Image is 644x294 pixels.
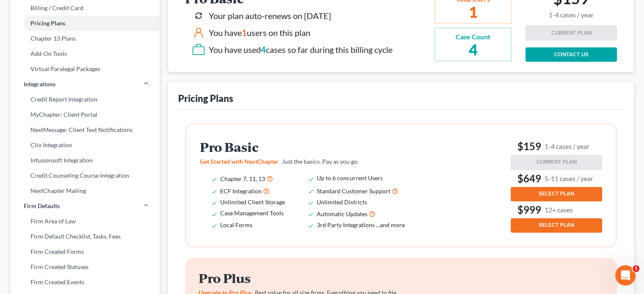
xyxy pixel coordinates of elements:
small: 12+ cases [544,205,573,214]
h2: 1 [456,4,490,19]
span: Chapter 7, 11, 13 [220,175,265,182]
span: 1 [242,27,247,38]
h2: 4 [456,42,490,57]
span: SELECT PLAN [539,222,574,228]
span: Firm Defaults [24,202,60,210]
span: Unlimited Districts [317,198,367,206]
span: CURRENT PLAN [536,159,577,165]
span: Local Forms [220,221,252,228]
span: Case Management Tools [220,209,284,217]
span: Get Started with NextChapter [200,158,279,165]
button: CURRENT PLAN [511,155,602,170]
h3: $159 [511,140,602,153]
span: ECF Integration [220,187,262,195]
button: CURRENT PLAN [525,25,617,41]
a: Firm Area of Law [10,214,160,229]
button: SELECT PLAN [511,218,602,233]
h2: Pro Basic [200,140,417,154]
span: Standard Customer Support [317,187,390,195]
span: 3rd Party Integrations [317,221,375,228]
a: Firm Default Checklist, Tasks, Fees [10,229,160,244]
span: Up to 6 concurrent Users [317,174,383,181]
div: Pricing Plans [178,92,233,104]
div: Your plan auto-renews on [DATE] [209,10,331,22]
a: Infusionsoft Integration [10,153,160,168]
a: Integrations [10,77,160,92]
a: Add-On Tools [10,46,160,61]
a: Chapter 13 Plans [10,31,160,46]
a: Clio Integration [10,137,160,153]
a: Firm Created Events [10,275,160,290]
span: Unlimited Client Storage [220,198,285,206]
a: Firm Created Statuses [10,259,160,275]
a: Firm Created Forms [10,244,160,259]
div: Case Count [456,32,490,42]
a: Virtual Paralegal Packages [10,61,160,77]
span: 4 [261,44,266,55]
a: Billing / Credit Card [10,0,160,16]
h3: $649 [511,172,602,185]
a: NextMessage: Client Text Notifications [10,122,160,137]
button: SELECT PLAN [511,187,602,201]
a: CONTACT US [525,47,617,62]
a: NextChapter Mailing [10,183,160,198]
span: Just the basics. Pay as you go. [282,158,359,165]
a: Pricing Plans [10,16,160,31]
span: Automatic Updates [317,210,368,217]
span: SELECT PLAN [539,190,574,197]
span: Integrations [24,80,55,88]
a: MyChapter: Client Portal [10,107,160,122]
small: 1-4 cases / year [549,11,594,19]
h3: $999 [511,203,602,217]
span: ...and more [376,221,405,228]
h2: Pro Plus [199,271,415,285]
a: Firm Defaults [10,198,160,214]
span: 1 [633,265,639,272]
a: Credit Counseling Course Integration [10,168,160,183]
div: You have users on this plan [209,27,310,39]
iframe: Intercom live chat [615,265,636,286]
small: 5-11 cases / year [544,174,593,183]
div: You have used cases so far during this billing cycle [209,44,392,56]
a: Credit Report Integration [10,92,160,107]
small: 1-4 cases / year [544,142,589,151]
